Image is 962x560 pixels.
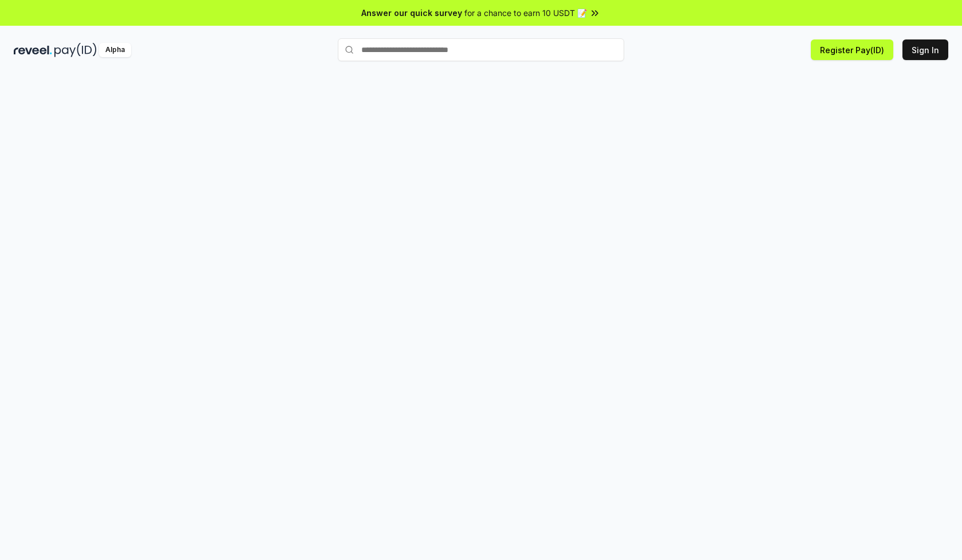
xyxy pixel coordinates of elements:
[464,7,587,19] span: for a chance to earn 10 USDT 📝
[902,39,948,60] button: Sign In
[361,7,462,19] span: Answer our quick survey
[99,43,131,57] div: Alpha
[14,43,52,57] img: reveel_dark
[811,39,893,60] button: Register Pay(ID)
[54,43,97,57] img: pay_id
